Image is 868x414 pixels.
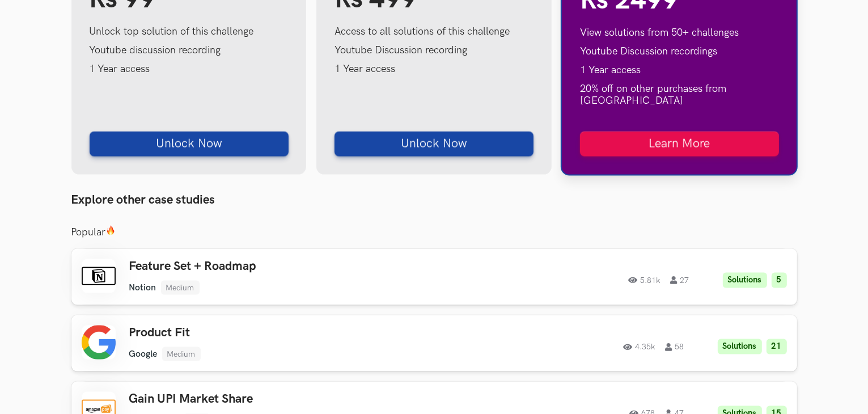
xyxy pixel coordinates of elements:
[624,343,655,351] span: 4.35k
[671,276,689,284] span: 27
[161,281,200,295] li: Medium
[772,273,787,288] li: 5
[335,26,533,37] li: Access to all solutions of this challenge
[129,282,156,293] li: Notion
[71,193,797,208] h3: Explore other case studies
[71,226,797,239] h3: Popular
[335,63,533,75] li: 1 Year access
[666,343,684,351] span: 58
[335,132,533,157] button: Unlock Now
[90,132,289,157] button: Unlock Now
[162,347,201,361] li: Medium
[90,44,289,56] li: Youtube discussion recording
[580,45,779,57] li: Youtube Discussion recordings
[580,64,779,76] li: 1 Year access
[71,315,797,371] a: Product FitGoogleMedium4.35k58Solutions21
[129,259,451,274] h3: Feature Set + Roadmap
[129,349,158,360] li: Google
[90,63,289,75] li: 1 Year access
[723,273,767,288] li: Solutions
[767,339,787,354] li: 21
[580,132,779,157] a: Learn More
[580,83,779,107] li: 20% off on other purchases from [GEOGRAPHIC_DATA]
[335,44,533,56] li: Youtube Discussion recording
[106,226,115,235] img: 🔥
[71,249,797,305] a: Feature Set + RoadmapNotionMedium5.81k27Solutions5
[580,27,779,39] li: View solutions from 50+ challenges
[90,26,289,37] li: Unlock top solution of this challenge
[129,326,451,340] h3: Product Fit
[629,276,660,284] span: 5.81k
[129,392,451,407] h3: Gain UPI Market Share
[718,339,762,354] li: Solutions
